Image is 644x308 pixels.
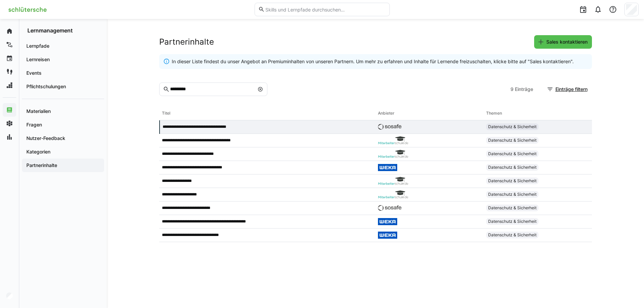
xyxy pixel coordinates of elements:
h2: Partnerinhalte [159,37,214,47]
span: Datenschutz & Sicherheit [488,151,536,157]
button: Sales kontaktieren [534,35,592,49]
span: Einträge filtern [554,86,589,93]
img: SoSafe.png [378,124,402,130]
img: SoSafe.png [378,205,402,211]
span: Sales kontaktieren [545,39,589,45]
div: In dieser Liste findest du unser Angebot an Premiuminhalten von unseren Partnern. Um mehr zu erfa... [172,58,586,65]
span: Datenschutz & Sicherheit [488,205,536,211]
span: Datenschutz & Sicherheit [488,165,536,170]
div: Titel [162,111,170,116]
img: Weka.png [378,232,397,239]
span: Datenschutz & Sicherheit [488,178,536,184]
img: Weka.png [378,164,397,171]
img: Mitarbeiterschule.svg [378,190,409,198]
input: Skills und Lernpfade durchsuchen… [265,6,386,13]
div: Anbieter [378,111,395,116]
span: Einträge [515,86,533,93]
div: Themen [486,111,502,116]
img: Mitarbeiterschule.svg [378,177,409,185]
span: 9 [510,86,514,93]
span: Datenschutz & Sicherheit [488,232,536,238]
button: Einträge filtern [543,82,592,96]
span: Datenschutz & Sicherheit [488,124,536,129]
span: Datenschutz & Sicherheit [488,219,536,224]
span: Datenschutz & Sicherheit [488,138,536,143]
img: Mitarbeiterschule.svg [378,150,409,158]
span: Datenschutz & Sicherheit [488,192,536,197]
img: Weka.png [378,218,397,225]
img: Mitarbeiterschule.svg [378,136,409,144]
